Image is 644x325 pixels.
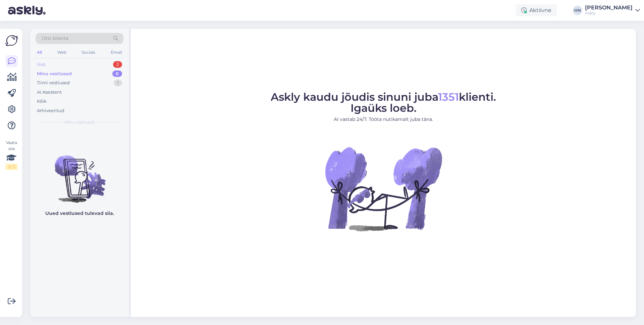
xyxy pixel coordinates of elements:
[271,116,496,123] p: AI vastab 24/7. Tööta nutikamalt juba täna.
[585,5,633,10] div: [PERSON_NAME]
[37,89,62,96] div: AI Assistent
[42,35,68,42] span: Otsi kliente
[109,48,123,57] div: Email
[585,5,640,16] a: [PERSON_NAME]Askly
[37,71,72,77] div: Minu vestlused
[45,210,114,217] p: Uued vestlused tulevad siia.
[438,90,459,103] span: 1351
[56,48,68,57] div: Web
[37,107,64,114] div: Arhiveeritud
[64,119,95,125] span: Minu vestlused
[271,90,496,114] span: Askly kaudu jõudis sinuni juba klienti. Igaüks loeb.
[573,6,582,15] div: HN
[585,10,633,16] div: Askly
[37,98,47,105] div: Kõik
[323,128,444,249] img: No Chat active
[30,143,129,204] img: No chats
[516,4,557,16] div: Aktiivne
[5,164,17,170] div: 2 / 3
[37,61,45,68] div: Uus
[5,34,18,47] img: Askly Logo
[112,71,122,77] div: 0
[36,48,43,57] div: All
[80,48,97,57] div: Socials
[37,80,70,86] div: Tiimi vestlused
[113,61,122,68] div: 2
[5,140,17,170] div: Vaata siia
[114,80,122,86] div: 1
